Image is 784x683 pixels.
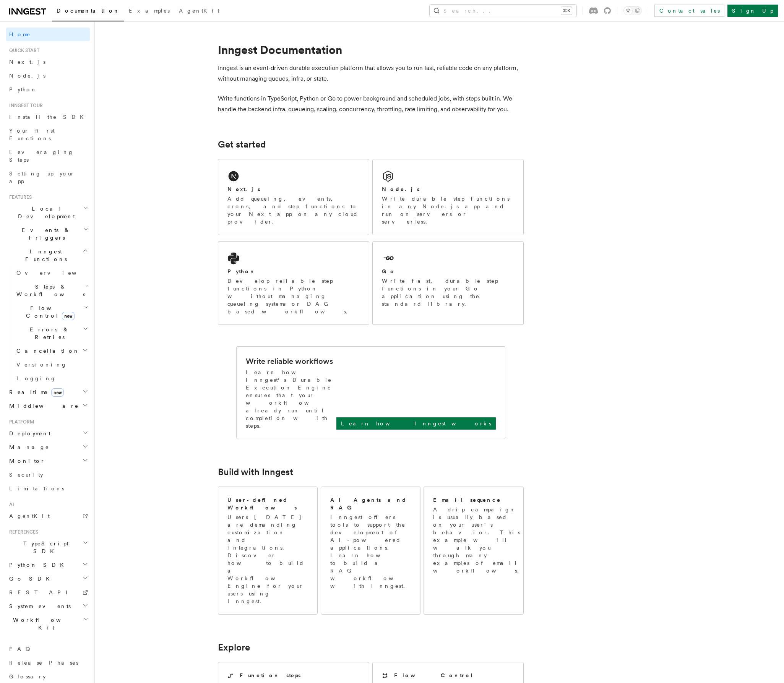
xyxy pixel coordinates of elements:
[6,616,83,631] span: Workflow Kit
[330,513,412,590] p: Inngest offers tools to support the development of AI-powered applications. Learn how to build a ...
[218,63,524,84] p: Inngest is an event-driven durable execution platform that allows you to run fast, reliable code ...
[6,468,90,482] a: Security
[6,656,90,670] a: Release Phases
[372,241,524,325] a: GoWrite fast, durable step functions in your Go application using the standard library.
[382,277,514,308] p: Write fast, durable step functions in your Go application using the standard library.
[6,482,90,495] a: Limitations
[9,114,88,120] span: Install the SDK
[6,501,14,508] span: AI
[6,385,90,399] button: Realtimenew
[6,599,90,613] button: System events
[6,586,90,599] a: REST API
[246,368,336,430] p: Learn how Inngest's Durable Execution Engine ensures that your workflow already run until complet...
[6,205,83,220] span: Local Development
[240,672,301,679] h2: Function steps
[6,248,83,263] span: Inngest Functions
[6,124,90,145] a: Your first Functions
[6,575,54,582] span: Go SDK
[246,356,333,367] h2: Write reliable workflows
[6,529,38,535] span: References
[13,358,90,372] a: Versioning
[6,388,64,396] span: Realtime
[6,443,49,451] span: Manage
[13,372,90,385] a: Logging
[174,2,224,21] a: AgentKit
[6,55,90,69] a: Next.js
[9,485,64,492] span: Limitations
[9,660,78,666] span: Release Phases
[13,280,90,301] button: Steps & Workflows
[13,266,90,280] a: Overview
[6,110,90,124] a: Install the SDK
[9,513,50,519] span: AgentKit
[6,47,39,54] span: Quick start
[6,454,90,468] button: Monitor
[218,139,266,150] a: Get started
[6,642,90,656] a: FAQ
[6,245,90,266] button: Inngest Functions
[51,388,64,397] span: new
[433,496,501,504] h2: Email sequence
[179,8,219,14] span: AgentKit
[6,28,90,41] a: Home
[6,399,90,413] button: Middleware
[16,375,56,381] span: Logging
[6,440,90,454] button: Manage
[218,159,369,235] a: Next.jsAdd queueing, events, crons, and step functions to your Next app on any cloud provider.
[227,496,308,511] h2: User-defined Workflows
[330,496,412,511] h2: AI Agents and RAG
[9,589,74,595] span: REST API
[9,128,55,141] span: Your first Functions
[6,226,83,242] span: Events & Triggers
[124,2,174,21] a: Examples
[9,472,43,478] span: Security
[341,420,491,427] p: Learn how Inngest works
[372,159,524,235] a: Node.jsWrite durable step functions in any Node.js app and run on servers or serverless.
[430,5,576,17] button: Search...⌘K
[227,268,256,275] h2: Python
[52,2,124,21] a: Documentation
[382,195,514,226] p: Write durable step functions in any Node.js app and run on servers or serverless.
[6,558,90,572] button: Python SDK
[394,672,474,679] h2: Flow Control
[6,402,79,410] span: Middleware
[6,457,45,465] span: Monitor
[6,69,90,83] a: Node.js
[13,304,84,320] span: Flow Control
[57,8,120,14] span: Documentation
[218,93,524,115] p: Write functions in TypeScript, Python or Go to power background and scheduled jobs, with steps bu...
[6,167,90,188] a: Setting up your app
[6,430,50,437] span: Deployment
[218,241,369,325] a: PythonDevelop reliable step functions in Python without managing queueing systems or DAG based wo...
[13,301,90,323] button: Flow Controlnew
[9,149,74,163] span: Leveraging Steps
[6,427,90,440] button: Deployment
[561,7,572,15] kbd: ⌘K
[424,487,523,615] a: Email sequenceA drip campaign is usually based on your user's behavior. This example will walk yo...
[336,417,496,430] a: Learn how Inngest works
[227,195,360,226] p: Add queueing, events, crons, and step functions to your Next app on any cloud provider.
[13,344,90,358] button: Cancellation
[6,561,68,569] span: Python SDK
[6,83,90,96] a: Python
[6,223,90,245] button: Events & Triggers
[13,347,80,355] span: Cancellation
[6,602,71,610] span: System events
[6,540,83,555] span: TypeScript SDK
[6,537,90,558] button: TypeScript SDK
[13,326,83,341] span: Errors & Retries
[218,487,318,615] a: User-defined WorkflowsUsers [DATE] are demanding customization and integrations. Discover how to ...
[9,673,46,680] span: Glossary
[62,312,75,320] span: new
[6,202,90,223] button: Local Development
[382,268,396,275] h2: Go
[9,59,45,65] span: Next.js
[727,5,778,17] a: Sign Up
[227,513,308,605] p: Users [DATE] are demanding customization and integrations. Discover how to build a Workflow Engin...
[218,43,524,57] h1: Inngest Documentation
[6,194,32,200] span: Features
[218,467,293,477] a: Build with Inngest
[6,509,90,523] a: AgentKit
[9,646,34,652] span: FAQ
[6,266,90,385] div: Inngest Functions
